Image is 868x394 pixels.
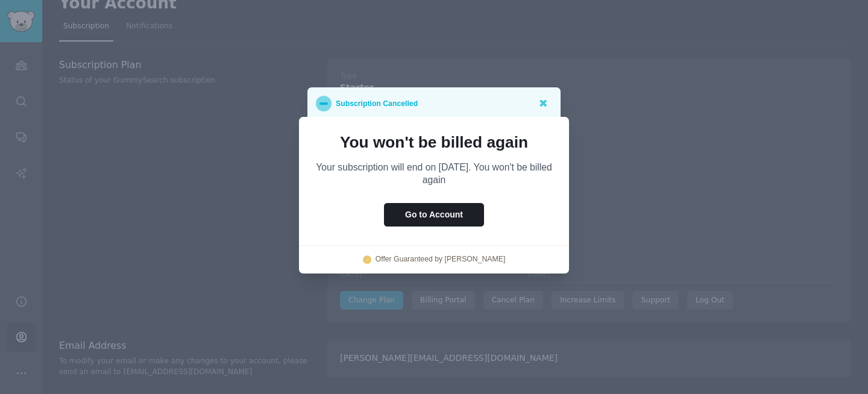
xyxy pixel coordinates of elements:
[316,134,552,151] p: You won't be billed again
[363,255,371,264] img: logo
[384,203,484,227] button: Go to Account
[316,161,552,186] p: Your subscription will end on [DATE]. You won't be billed again
[376,254,506,265] a: Offer Guaranteed by [PERSON_NAME]
[336,96,418,111] p: Subscription Cancelled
